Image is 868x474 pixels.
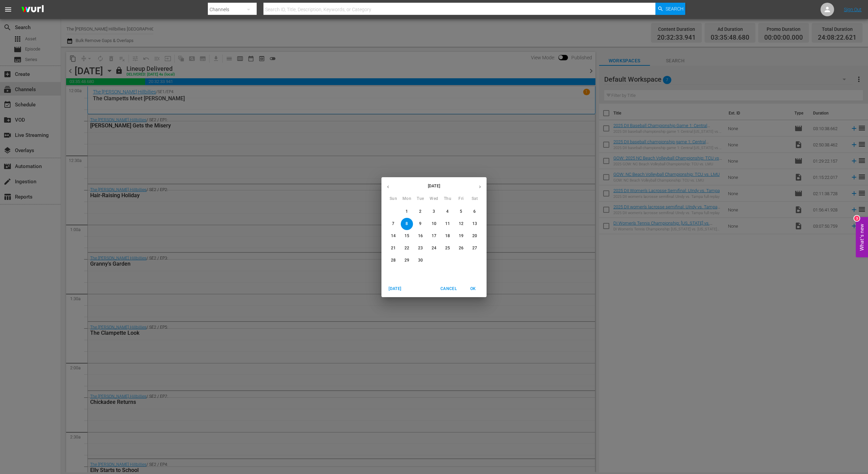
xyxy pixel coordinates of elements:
[405,257,409,263] p: 29
[401,218,413,230] button: 8
[16,2,49,18] img: ans4CAIJ8jUAAAAAAAAAAAAAAAAAAAAAAAAgQb4GAAAAAAAAAAAAAAAAAAAAAAAAJMjXAAAAAAAAAAAAAAAAAAAAAAAAgAT5G...
[455,206,467,218] button: 5
[414,254,427,267] button: 30
[445,245,450,251] p: 25
[469,206,481,218] button: 6
[387,254,399,267] button: 28
[391,245,396,251] p: 21
[384,283,406,294] button: [DATE]
[406,221,408,227] p: 8
[418,233,423,239] p: 16
[446,209,449,214] p: 4
[465,285,481,292] span: OK
[405,233,409,239] p: 15
[428,218,440,230] button: 10
[414,230,427,242] button: 16
[472,221,477,227] p: 13
[428,230,440,242] button: 17
[418,257,423,263] p: 30
[395,183,473,189] p: [DATE]
[401,206,413,218] button: 1
[440,285,457,292] span: Cancel
[387,230,399,242] button: 14
[469,218,481,230] button: 13
[406,209,408,214] p: 1
[441,230,454,242] button: 18
[432,221,436,227] p: 10
[666,3,684,15] span: Search
[460,209,462,214] p: 5
[432,233,436,239] p: 17
[441,218,454,230] button: 11
[418,245,423,251] p: 23
[459,221,463,227] p: 12
[428,195,440,202] span: Wed
[4,5,12,14] span: menu
[387,218,399,230] button: 7
[432,245,436,251] p: 24
[445,221,450,227] p: 11
[419,209,421,214] p: 2
[414,206,427,218] button: 2
[401,195,413,202] span: Mon
[433,209,435,214] p: 3
[445,233,450,239] p: 18
[472,245,477,251] p: 27
[844,7,862,12] a: Sign Out
[455,242,467,254] button: 26
[441,242,454,254] button: 25
[462,283,484,294] button: OK
[428,206,440,218] button: 3
[419,221,421,227] p: 9
[854,215,860,221] div: 3
[441,195,454,202] span: Thu
[414,218,427,230] button: 9
[459,233,463,239] p: 19
[459,245,463,251] p: 26
[469,230,481,242] button: 20
[455,195,467,202] span: Fri
[469,242,481,254] button: 27
[387,285,403,292] span: [DATE]
[391,233,396,239] p: 14
[455,230,467,242] button: 19
[472,233,477,239] p: 20
[392,221,394,227] p: 7
[401,230,413,242] button: 15
[441,206,454,218] button: 4
[428,242,440,254] button: 24
[401,242,413,254] button: 22
[473,209,476,214] p: 6
[856,217,868,257] button: Open Feedback Widget
[438,283,459,294] button: Cancel
[405,245,409,251] p: 22
[414,195,427,202] span: Tue
[391,257,396,263] p: 28
[469,195,481,202] span: Sat
[401,254,413,267] button: 29
[455,218,467,230] button: 12
[387,242,399,254] button: 21
[414,242,427,254] button: 23
[387,195,399,202] span: Sun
